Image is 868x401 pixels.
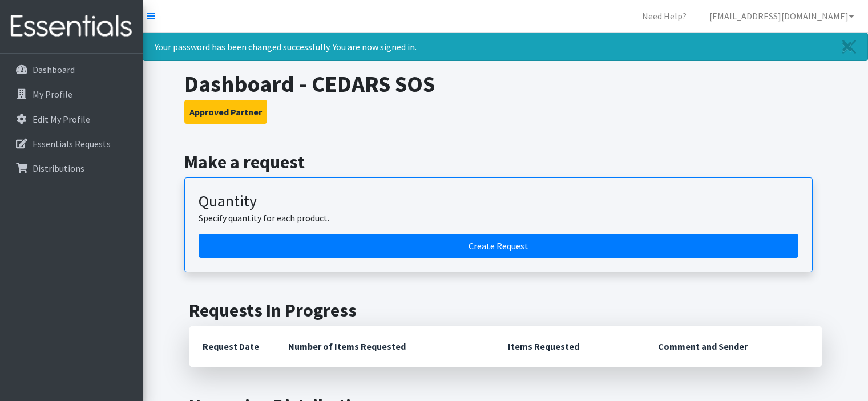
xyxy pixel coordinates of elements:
a: Distributions [5,157,138,180]
a: Essentials Requests [5,132,138,155]
h2: Make a request [184,151,826,173]
p: Distributions [33,163,84,174]
button: Approved Partner [184,100,267,124]
th: Comment and Sender [644,326,822,367]
p: Specify quantity for each product. [199,211,798,225]
p: Edit My Profile [33,114,90,125]
th: Number of Items Requested [274,326,495,367]
img: HumanEssentials [5,7,138,46]
p: Essentials Requests [33,138,111,149]
a: [EMAIL_ADDRESS][DOMAIN_NAME] [700,5,863,27]
a: Need Help? [633,5,696,27]
p: Dashboard [33,64,75,75]
th: Request Date [189,326,274,367]
a: Edit My Profile [5,108,138,131]
div: Your password has been changed successfully. You are now signed in. [143,33,868,61]
a: Dashboard [5,58,138,81]
a: My Profile [5,83,138,106]
a: Close [831,33,867,60]
a: Create a request by quantity [199,234,798,258]
h2: Requests In Progress [189,299,822,321]
th: Items Requested [494,326,644,367]
p: My Profile [33,88,72,100]
h3: Quantity [199,192,798,211]
h1: Dashboard - CEDARS SOS [184,70,826,98]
